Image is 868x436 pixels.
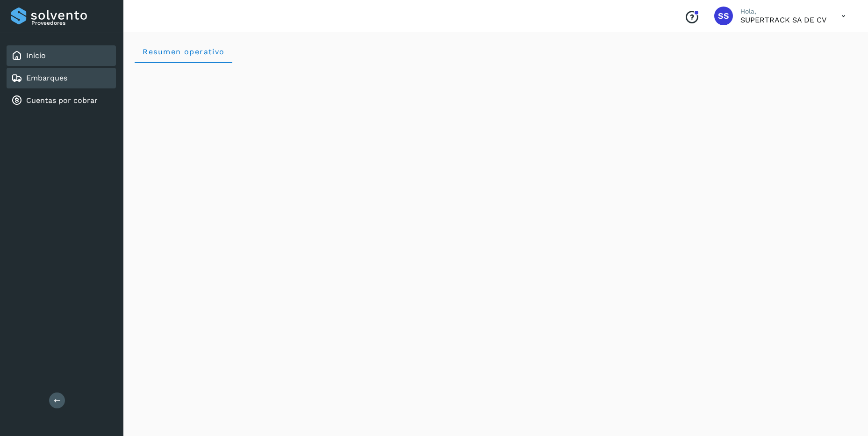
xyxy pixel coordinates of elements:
a: Inicio [26,51,46,60]
div: Embarques [7,68,116,88]
div: Inicio [7,45,116,66]
div: Cuentas por cobrar [7,90,116,111]
p: Hola, [740,7,826,15]
a: Cuentas por cobrar [26,96,98,105]
a: Embarques [26,73,67,82]
p: SUPERTRACK SA DE CV [740,15,826,24]
p: Proveedores [31,20,112,26]
span: Resumen operativo [142,47,225,56]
